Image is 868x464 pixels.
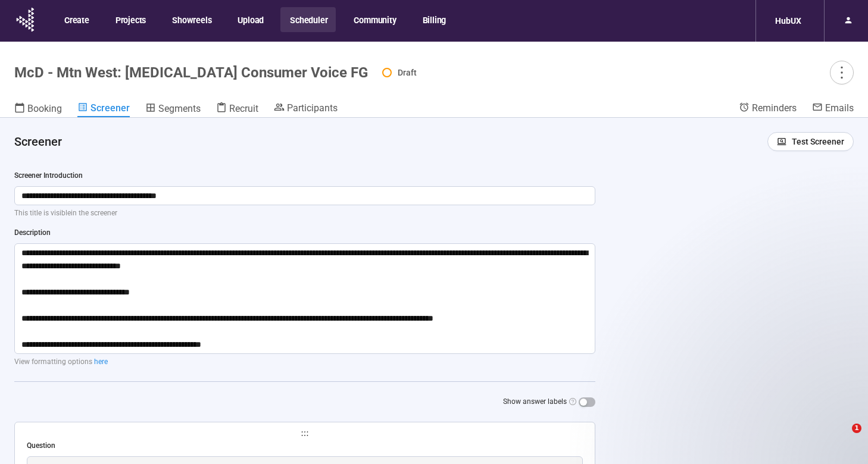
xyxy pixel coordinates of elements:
button: Billing [413,7,455,32]
span: 1 [852,424,861,433]
span: Reminders [752,102,797,114]
span: Screener [90,102,130,114]
div: Question [27,440,583,452]
button: Create [55,7,98,32]
span: Participants [287,102,338,114]
span: Draft [398,68,417,77]
iframe: Intercom live chat [828,424,856,452]
button: Scheduler [280,7,336,32]
button: more [830,61,854,84]
span: Booking [27,103,62,114]
span: Emails [825,102,854,114]
button: Test Screener [767,132,854,151]
a: Participants [274,102,338,116]
button: Upload [228,7,272,32]
label: Show answer labels [503,396,595,407]
p: View formatting options [14,356,595,368]
button: Community [344,7,404,32]
button: Show answer labels [579,397,595,407]
span: more [833,64,850,80]
a: Screener [77,102,130,117]
button: Projects [106,7,154,32]
a: Recruit [216,102,258,117]
a: Emails [812,102,854,116]
a: here [94,358,108,366]
span: holder [27,429,583,438]
p: This title is visible in the screener [14,208,595,219]
span: Recruit [229,103,258,114]
a: Segments [145,102,201,117]
div: HubUX [768,10,808,32]
button: Showreels [163,7,220,32]
span: Segments [158,103,201,114]
span: Test Screener [792,135,844,148]
h4: Screener [14,133,758,150]
a: Booking [14,102,62,117]
div: Screener Introduction [14,170,595,181]
h1: McD - Mtn West: [MEDICAL_DATA] Consumer Voice FG [14,64,368,81]
a: Reminders [739,102,797,116]
span: question-circle [569,398,576,405]
div: Description [14,227,595,239]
